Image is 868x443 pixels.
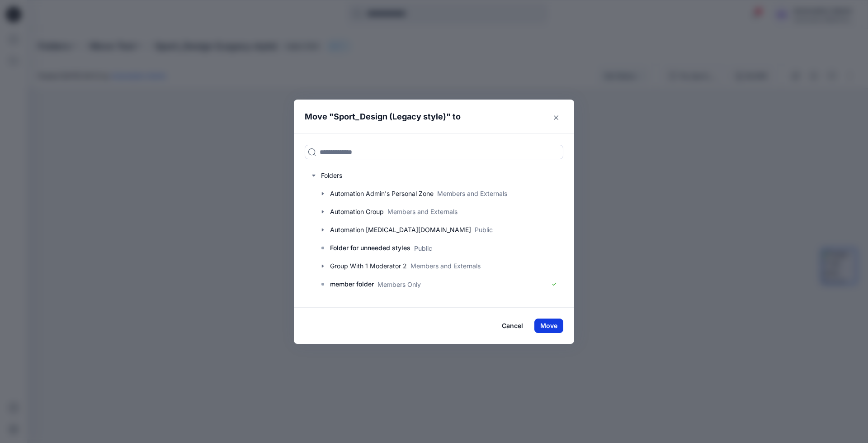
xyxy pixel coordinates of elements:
button: Move [534,319,563,333]
p: member folder [330,279,374,290]
p: Sport_Design (Legacy style) [334,110,446,123]
p: Members Only [377,280,421,289]
p: Folder for unneeded styles [330,243,410,253]
header: Move " " to [294,100,560,134]
button: Close [549,110,563,125]
button: Cancel [496,319,529,333]
p: Public [414,243,432,253]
